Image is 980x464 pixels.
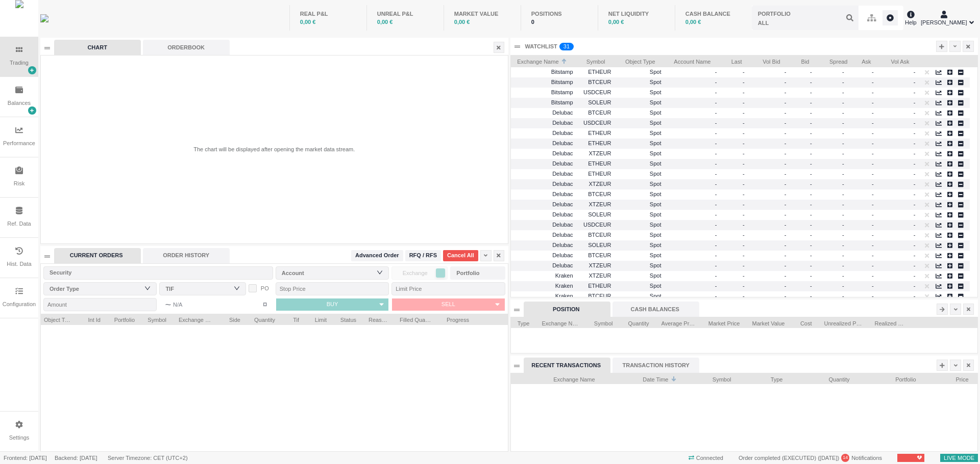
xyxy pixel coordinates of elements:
div: Account [282,268,378,278]
div: Balances [8,99,31,107]
span: Delubac [552,150,573,156]
span: - [842,283,848,289]
span: - [914,293,916,299]
span: - [743,150,748,156]
span: - [743,99,748,105]
div: CASH BALANCES [612,302,699,317]
span: Spread [822,56,848,66]
span: Delubac [552,242,573,248]
div: MARKET VALUE [454,10,510,18]
span: - [743,252,748,258]
span: - [715,140,717,146]
div: POSITION [524,302,610,317]
span: - [842,110,848,116]
span: - [715,201,717,207]
span: Spot [618,188,661,200]
input: Stop Price [276,282,389,295]
span: - [842,211,848,217]
div: CASH BALANCE [685,10,742,18]
span: - [810,160,816,167]
span: - [810,110,816,116]
span: Spot [618,66,661,78]
span: - [810,232,816,238]
span: - [872,293,877,299]
span: - [872,232,877,238]
div: NET LIQUIDITY [608,10,665,18]
div: PORTFOLIO [758,10,791,18]
div: Trading [10,59,29,67]
span: Spot [618,127,661,139]
span: - [914,110,916,116]
span: Kraken [555,283,573,289]
span: - [842,191,848,197]
span: - [743,191,748,197]
span: ETHEUR [579,158,611,170]
span: Symbol [579,56,605,66]
span: - [785,201,787,207]
span: USDCEUR [579,117,611,129]
span: - [715,89,717,95]
span: - [810,222,816,228]
span: Delubac [552,222,573,228]
span: - [785,79,787,85]
i: icon: down [377,269,383,276]
button: SELL [392,298,490,311]
span: - [743,120,748,126]
div: REAL P&L [300,10,356,18]
span: - [785,272,787,279]
span: - [872,283,877,289]
span: - [872,222,877,228]
span: Advanced Order [355,251,399,260]
span: [PERSON_NAME] [921,18,967,27]
span: - [715,120,717,126]
span: - [842,272,848,279]
span: - [785,242,787,248]
span: - [810,201,816,207]
span: - [715,171,717,177]
span: - [715,181,717,187]
span: - [743,262,748,268]
div: POSITIONS [531,10,587,18]
span: - [914,191,916,197]
span: - [743,272,748,279]
input: ALL [752,6,859,30]
span: Cancel All [447,251,474,260]
div: ORDERBOOK [143,40,230,55]
span: - [810,171,816,177]
span: - [872,272,877,279]
span: - [785,293,787,299]
span: Delubac [552,181,573,187]
span: - [872,79,877,85]
span: - [715,110,717,116]
span: - [872,171,877,177]
span: - [872,181,877,187]
span: - [715,222,717,228]
span: - [715,252,717,258]
span: - [914,262,916,268]
span: - [810,69,816,75]
span: - [914,171,916,177]
span: Delubac [552,140,573,146]
span: - [785,99,787,105]
input: Amount [43,298,157,311]
span: XTZEUR [579,178,611,190]
div: Hist. Data [7,260,31,268]
span: - [810,79,816,85]
span: - [872,130,877,136]
span: - [842,232,848,238]
span: - [715,293,717,299]
span: ETHEUR [579,127,611,139]
span: RFQ / RFS [409,251,437,260]
span: - [914,283,916,289]
span: - [785,181,787,187]
span: 0,00 € [608,19,624,25]
span: - [872,252,877,258]
span: - [914,272,916,279]
span: Spot [618,148,661,159]
span: - [872,191,877,197]
p: 1 [567,43,570,53]
span: - [810,150,816,156]
span: - [785,252,787,258]
span: - [810,283,816,289]
span: - [785,120,787,126]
